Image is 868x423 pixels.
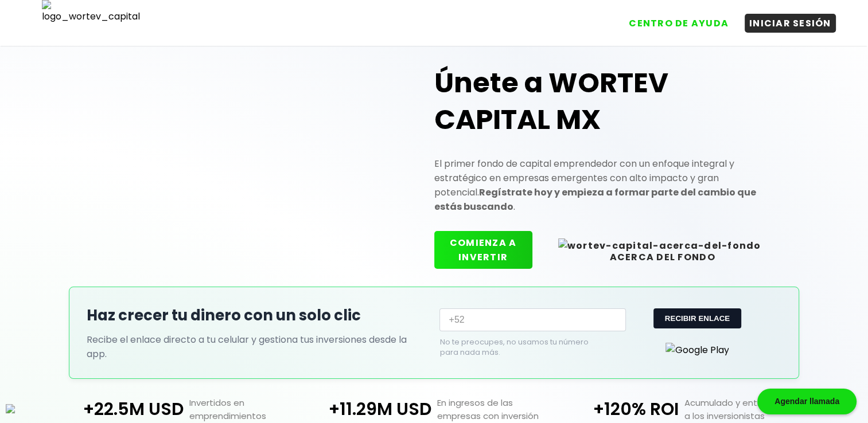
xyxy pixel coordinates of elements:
[87,304,428,327] h2: Haz crecer tu dinero con un solo clic
[679,396,805,422] p: Acumulado y entregado a los inversionistas
[757,389,857,414] div: Agendar llamada
[624,14,733,33] button: CENTRO DE AYUDA
[87,332,428,361] p: Recibe el enlace directo a tu celular y gestiona tus inversiones desde la app.
[434,250,544,264] a: COMIENZA A INVERTIR
[733,5,836,33] a: INICIAR SESIÓN
[613,5,733,33] a: CENTRO DE AYUDA
[434,156,781,214] p: El primer fondo de capital emprendedor con un enfoque integral y estratégico en empresas emergent...
[184,396,310,422] p: Invertidos en emprendimientos
[431,396,558,422] p: En ingresos de las empresas con inversión
[434,231,532,269] button: COMIENZA A INVERTIR
[310,396,431,422] p: +11.29M USD
[434,65,781,138] h1: Únete a WORTEV CAPITAL MX
[653,308,741,328] button: RECIBIR ENLACE
[745,14,836,33] button: INICIAR SESIÓN
[6,404,15,413] img: logos_whatsapp-icon.svg
[434,186,756,213] strong: Regístrate hoy y empieza a formar parte del cambio que estás buscando
[558,396,679,422] p: +120% ROI
[544,231,781,269] button: ACERCA DEL FONDO
[439,337,608,358] p: No te preocupes, no usamos tu número para nada más.
[63,396,184,422] p: +22.5M USD
[558,238,761,253] img: wortev-capital-acerca-del-fondo
[665,343,729,357] img: Google Play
